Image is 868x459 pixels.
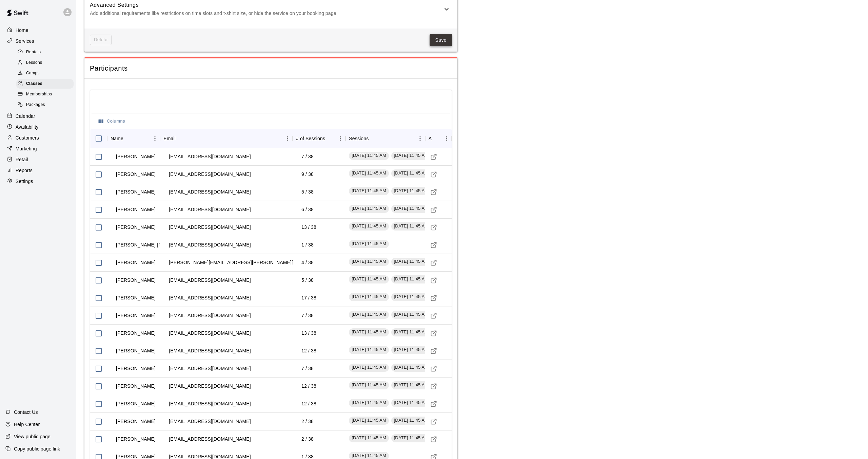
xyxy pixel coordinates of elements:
a: Visit customer profile [429,205,439,215]
button: Select columns [97,116,127,127]
div: Name [111,129,123,148]
span: [DATE] 11:45 AM [349,382,389,388]
td: 9 / 38 [296,165,319,183]
p: Reports [16,167,33,174]
p: Calendar [16,113,35,120]
p: Help Center [14,421,40,428]
a: Home [5,25,71,35]
td: 13 / 38 [296,324,322,342]
span: [DATE] 11:45 AM [391,188,431,194]
td: [PERSON_NAME] [111,395,161,413]
td: [PERSON_NAME] [111,412,161,430]
td: [EMAIL_ADDRESS][DOMAIN_NAME] [163,360,256,378]
span: [DATE] 11:45 AM [391,170,431,177]
p: Availability [16,124,39,130]
button: Sort [432,134,441,143]
button: Menu [441,133,452,144]
td: [PERSON_NAME] [111,324,161,342]
p: Home [16,27,28,34]
a: Memberships [16,89,76,100]
span: [DATE] 11:45 AM [349,347,389,353]
span: [DATE] 11:45 AM [349,417,389,424]
td: [PERSON_NAME] [111,165,161,183]
span: [DATE] 11:45 AM [391,382,431,388]
div: Packages [16,100,74,110]
a: Visit customer profile [429,222,439,233]
a: Visit customer profile [429,258,439,268]
td: [EMAIL_ADDRESS][DOMAIN_NAME] [163,342,256,360]
span: Participants [90,64,452,73]
a: Rentals [16,47,76,57]
span: [DATE] 11:45 AM [349,329,389,335]
td: 13 / 38 [296,218,322,236]
td: 12 / 38 [296,342,322,360]
div: Name [107,129,160,148]
span: [DATE] 11:45 AM [349,276,389,282]
div: Services [5,36,71,46]
button: Sort [369,134,378,143]
td: 12 / 38 [296,395,322,413]
td: [PERSON_NAME] [111,201,161,219]
div: Lessons [16,58,74,68]
td: [PERSON_NAME] [111,377,161,395]
span: [DATE] 11:45 AM [391,258,431,265]
a: Availability [5,122,71,132]
p: View public page [14,433,51,440]
a: Visit customer profile [429,417,439,427]
span: [DATE] 11:45 AM [349,311,389,318]
a: Visit customer profile [429,399,439,409]
td: [EMAIL_ADDRESS][DOMAIN_NAME] [163,165,256,183]
span: [DATE] 11:45 AM [391,223,431,229]
span: [DATE] 11:45 AM [391,152,431,159]
a: Marketing [5,144,71,154]
a: Visit customer profile [429,311,439,321]
span: [DATE] 11:45 AM [391,347,431,353]
span: [DATE] 11:45 AM [349,205,389,212]
td: [EMAIL_ADDRESS][DOMAIN_NAME] [163,218,256,236]
button: Menu [282,133,293,144]
span: [DATE] 11:45 AM [391,435,431,441]
span: Classes [26,80,42,87]
p: Copy public page link [14,445,60,452]
td: [PERSON_NAME] [111,218,161,236]
td: [EMAIL_ADDRESS][DOMAIN_NAME] [163,412,256,430]
h6: Advanced Settings [90,1,442,10]
div: # of Sessions [293,129,346,148]
td: 2 / 38 [296,412,319,430]
td: 12 / 38 [296,377,322,395]
td: 7 / 38 [296,360,319,378]
div: Memberships [16,90,74,99]
td: [PERSON_NAME] [111,307,161,325]
td: [EMAIL_ADDRESS][DOMAIN_NAME] [163,148,256,166]
a: Settings [5,176,71,186]
td: [EMAIL_ADDRESS][DOMAIN_NAME] [163,236,256,254]
button: Menu [335,133,346,144]
a: Visit customer profile [429,187,439,197]
div: Actions [425,129,452,148]
p: Settings [16,178,33,185]
td: 5 / 38 [296,271,319,289]
div: Sessions [346,129,425,148]
div: Email [163,129,176,148]
span: Packages [26,102,45,108]
td: 5 / 38 [296,183,319,201]
td: [EMAIL_ADDRESS][DOMAIN_NAME] [163,377,256,395]
div: # of Sessions [296,129,325,148]
button: Sort [123,134,133,143]
td: [EMAIL_ADDRESS][DOMAIN_NAME] [163,430,256,448]
a: Customers [5,133,71,143]
a: Calendar [5,111,71,121]
span: [DATE] 11:45 AM [391,276,431,282]
div: Classes [16,79,74,89]
a: Visit customer profile [429,169,439,180]
td: [PERSON_NAME] [111,271,161,289]
a: Retail [5,154,71,165]
a: Reports [5,165,71,176]
span: [DATE] 11:45 AM [391,329,431,335]
a: Visit customer profile [429,275,439,286]
span: [DATE] 11:45 AM [349,364,389,371]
